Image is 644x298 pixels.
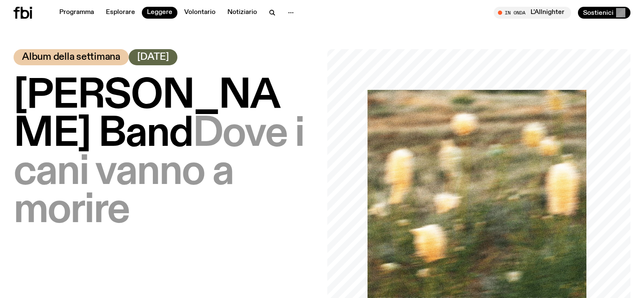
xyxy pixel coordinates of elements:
[59,9,94,16] font: Programma
[106,9,135,16] font: Esplorare
[137,52,169,62] font: [DATE]
[14,75,279,156] font: [PERSON_NAME] Band
[179,7,221,19] a: Volontario
[147,9,172,16] font: Leggere
[578,7,630,19] button: Sostienici
[101,7,140,19] a: Esplorare
[227,9,257,16] font: Notiziario
[22,52,120,62] font: Album della settimana
[222,7,262,19] a: Notiziario
[54,7,99,19] a: Programma
[142,7,177,19] a: Leggere
[14,113,304,232] font: Dove i cani vanno a morire
[494,7,571,19] button: In ondaL'Allnighter
[583,10,614,17] font: Sostienici
[184,9,216,16] font: Volontario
